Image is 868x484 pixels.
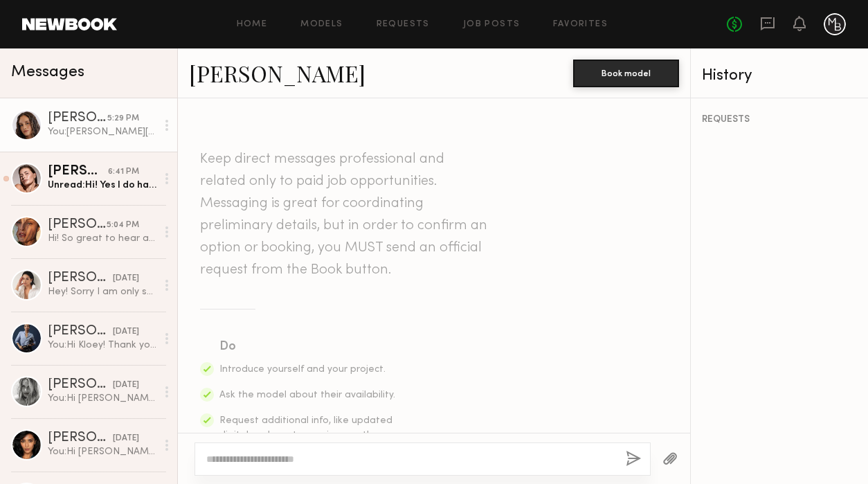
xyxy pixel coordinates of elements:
div: Hey! Sorry I am only seeing this now. I am definitely interested. Is the shoot a few days? [48,285,156,298]
header: Keep direct messages professional and related only to paid job opportunities. Messaging is great ... [200,148,491,281]
a: Models [300,20,343,29]
div: [PERSON_NAME] [48,218,107,232]
span: Introduce yourself and your project. [219,365,386,374]
div: History [702,68,857,84]
span: Ask the model about their availability. [219,391,395,400]
div: [DATE] [113,325,139,339]
div: You: Hi [PERSON_NAME]! Thank you so much for submitting your self-tape — we loved your look! We’d... [48,392,156,405]
div: [PERSON_NAME] [48,325,113,339]
div: [PERSON_NAME] [48,431,113,445]
div: [DATE] [113,432,139,445]
span: Request additional info, like updated digitals, relevant experience, other skills, etc. [219,416,392,454]
div: Hi! So great to hear and thank you so much for the kind words :). That’s wonderful you would like... [48,232,156,245]
div: [DATE] [113,379,139,392]
div: You: Hi [PERSON_NAME] -- you can send a self-tape to [PERSON_NAME][EMAIL_ADDRESS][DOMAIN_NAME]. [48,445,156,458]
div: [PERSON_NAME] [48,111,107,125]
div: [DATE] [113,272,139,285]
div: 5:04 PM [107,219,139,232]
a: [PERSON_NAME] [189,58,365,88]
div: 6:41 PM [108,165,139,179]
div: 5:29 PM [107,112,139,125]
div: Unread: Hi! Yes I do have availability all 3 dates :) I can hold the dates until [DATE] if that w... [48,179,156,192]
a: Job Posts [463,20,521,29]
button: Book model [573,60,679,87]
div: [PERSON_NAME] [48,378,113,392]
div: Do [219,337,397,357]
a: Home [237,20,268,29]
a: Favorites [553,20,608,29]
div: You: [PERSON_NAME][EMAIL_ADDRESS][DOMAIN_NAME] is great [48,125,156,138]
div: REQUESTS [702,115,857,125]
div: [PERSON_NAME] [48,271,113,285]
a: Book model [573,66,679,78]
div: [PERSON_NAME] [48,165,108,179]
div: You: Hi Kloey! Thank you so much for attending/submitting your self-tape — we loved your look! We... [48,339,156,352]
a: Requests [377,20,430,29]
span: Messages [11,64,84,80]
